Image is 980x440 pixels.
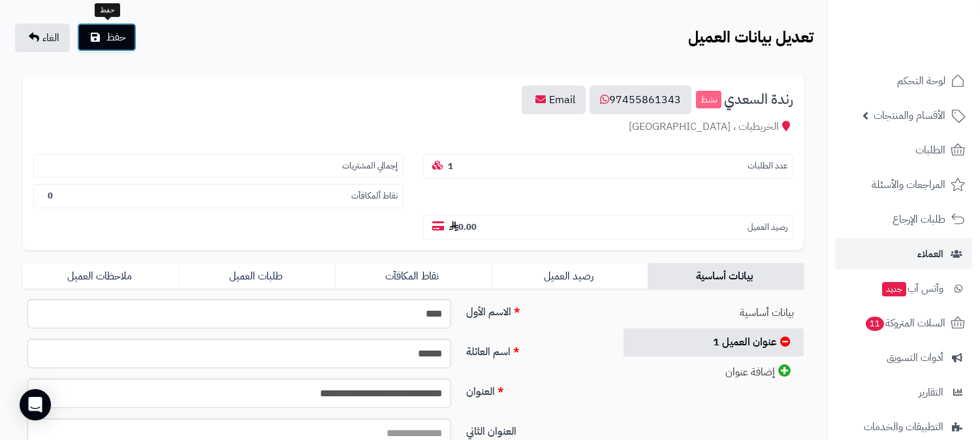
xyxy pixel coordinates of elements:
[881,279,943,298] span: وآتس آب
[835,134,972,166] a: الطلبات
[95,3,120,18] div: حفظ
[77,23,136,52] button: حفظ
[590,86,691,114] a: 97455861343
[461,418,609,439] label: العنوان الثاني
[835,307,972,339] a: السلات المتروكة11
[835,204,972,235] a: طلبات الإرجاع
[335,263,491,289] a: نقاط المكافآت
[461,299,609,320] label: الاسم الأول
[887,349,943,367] span: أدوات التسويق
[897,72,945,90] span: لوحة التحكم
[835,342,972,373] a: أدوات التسويق
[20,389,51,420] div: Open Intercom Messenger
[835,238,972,270] a: العملاء
[688,25,814,49] b: تعديل بيانات العميل
[835,169,972,200] a: المراجعات والأسئلة
[748,160,787,172] small: عدد الطلبات
[915,141,945,159] span: الطلبات
[351,190,398,202] small: نقاط ألمكافآت
[748,221,787,234] small: رصيد العميل
[864,418,943,436] span: التطبيقات والخدمات
[874,106,945,125] span: الأقسام والمنتجات
[492,263,648,289] a: رصيد العميل
[919,383,943,401] span: التقارير
[624,299,804,327] a: بيانات أساسية
[449,221,477,233] b: 0.00
[893,210,945,228] span: طلبات الإرجاع
[891,31,968,58] img: logo-2.png
[342,160,398,172] small: إجمالي المشتريات
[33,119,793,134] div: الخريطيات ، [GEOGRAPHIC_DATA]
[835,377,972,408] a: التقارير
[866,317,885,331] span: 11
[882,282,906,296] span: جديد
[461,339,609,360] label: اسم العائلة
[106,29,126,45] span: حفظ
[835,273,972,304] a: وآتس آبجديد
[835,65,972,97] a: لوحة التحكم
[42,30,59,46] span: الغاء
[724,92,793,107] span: رندة السعدي
[522,86,586,114] a: Email
[696,91,721,109] small: نشط
[648,263,804,289] a: بيانات أساسية
[448,160,453,172] b: 1
[179,263,335,289] a: طلبات العميل
[624,358,804,386] a: إضافة عنوان
[917,245,943,263] span: العملاء
[872,176,945,194] span: المراجعات والأسئلة
[48,189,53,202] b: 0
[23,263,179,289] a: ملاحظات العميل
[864,314,945,332] span: السلات المتروكة
[15,24,70,52] a: الغاء
[624,328,804,356] a: عنوان العميل 1
[461,379,609,400] label: العنوان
